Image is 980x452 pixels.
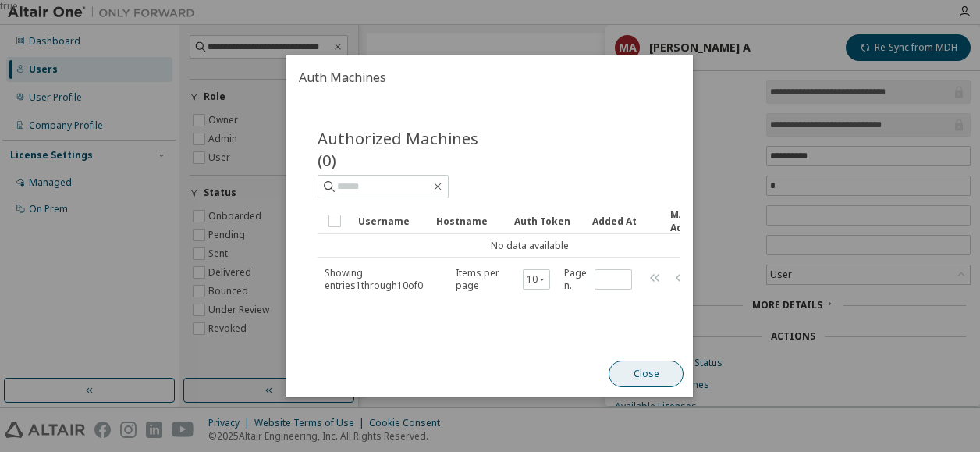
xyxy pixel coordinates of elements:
[527,273,546,286] button: 10
[609,361,684,387] button: Close
[592,208,658,233] div: Added At
[670,208,736,234] div: MAC Addresses
[325,266,423,292] span: Showing entries 1 through 10 of 0
[318,234,742,258] td: No data available
[514,208,580,233] div: Auth Token
[436,208,502,233] div: Hostname
[564,267,632,292] span: Page n.
[358,208,424,233] div: Username
[318,127,495,171] span: Authorized Machines (0)
[286,55,693,99] h2: Auth Machines
[456,267,550,292] span: Items per page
